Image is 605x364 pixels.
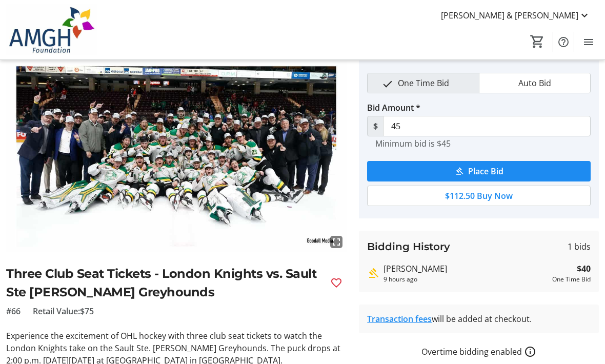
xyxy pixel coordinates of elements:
button: Place Bid [367,161,591,181]
span: #66 [6,305,21,317]
img: Alexandra Marine & General Hospital Foundation's Logo [6,4,97,55]
h2: Three Club Seat Tickets - London Knights vs. Sault Ste [PERSON_NAME] Greyhounds [6,265,322,301]
img: Image [6,60,347,252]
h3: Bidding History [367,239,450,254]
mat-icon: Highest bid [367,267,379,279]
span: Place Bid [468,165,503,177]
strong: $40 [577,262,591,275]
a: Transaction fees [367,313,432,325]
div: 9 hours ago [384,275,548,284]
span: One Time Bid [392,73,455,93]
a: How overtime bidding works for silent auctions [524,346,536,358]
label: Bid Amount * [367,102,420,114]
div: One Time Bid [552,275,591,284]
div: Overtime bidding enabled [359,346,599,358]
button: Menu [578,32,599,52]
span: 1 bids [568,240,591,253]
button: Cart [528,32,547,51]
button: $112.50 Buy Now [367,186,591,206]
span: [PERSON_NAME] & [PERSON_NAME] [441,9,578,22]
span: Auto Bid [512,73,557,93]
tr-hint: Minimum bid is $45 [375,138,451,149]
mat-icon: fullscreen [330,236,342,248]
div: will be added at checkout. [367,313,591,325]
span: Retail Value: $75 [33,305,94,317]
button: [PERSON_NAME] & [PERSON_NAME] [433,7,599,24]
span: $112.50 Buy Now [445,190,513,202]
button: Favourite [326,273,347,293]
button: Help [553,32,574,52]
div: [PERSON_NAME] [384,262,548,275]
span: $ [367,116,384,136]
